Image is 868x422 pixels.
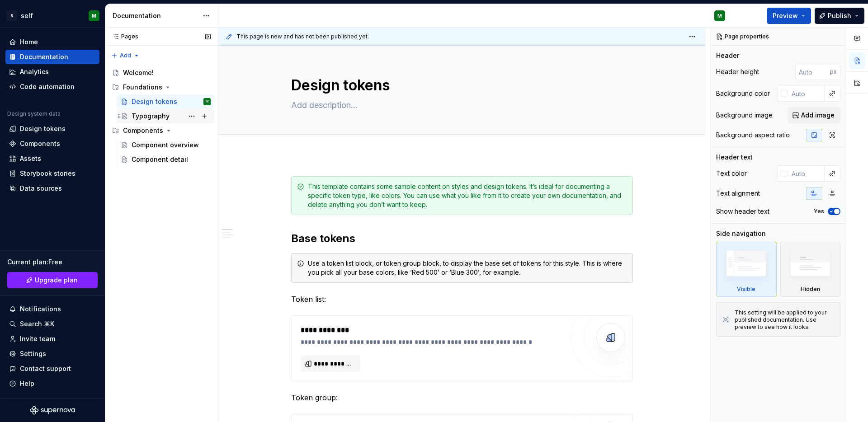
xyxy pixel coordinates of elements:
[2,6,103,25] button: SselfM
[120,52,131,59] span: Add
[132,112,170,121] div: Typography
[117,138,214,152] a: Component overview
[830,68,837,75] p: px
[20,38,38,47] div: Home
[5,151,99,166] a: Assets
[291,231,633,246] h2: Base tokens
[236,33,369,40] span: This page is new and has not been published yet.
[716,169,747,178] div: Text color
[20,67,49,76] div: Analytics
[5,80,99,94] a: Code automation
[716,89,770,98] div: Background color
[773,11,798,20] span: Preview
[117,94,214,109] a: Design tokensM
[767,8,811,24] button: Preview
[132,97,177,106] div: Design tokens
[20,124,66,133] div: Design tokens
[5,332,99,346] a: Invite team
[108,49,142,62] button: Add
[132,155,188,164] div: Component detail
[113,11,198,20] div: Documentation
[132,141,199,150] div: Component overview
[92,12,96,19] div: M
[788,107,840,123] button: Add image
[20,379,34,388] div: Help
[6,10,17,21] div: S
[108,66,214,80] a: Welcome!
[291,294,633,305] p: Token list:
[117,109,214,123] a: Typography
[30,406,75,415] svg: Supernova Logo
[20,154,41,163] div: Assets
[801,286,820,293] div: Hidden
[788,85,825,102] input: Auto
[108,80,214,94] div: Foundations
[716,131,790,140] div: Background aspect ratio
[5,302,99,316] button: Notifications
[737,286,755,293] div: Visible
[795,64,830,80] input: Auto
[20,52,68,61] div: Documentation
[21,11,33,20] div: self
[108,66,214,167] div: Page tree
[117,152,214,167] a: Component detail
[5,166,99,181] a: Storybook stories
[308,259,627,277] div: Use a token list block, or token group block, to display the base set of tokens for this style. T...
[123,126,163,135] div: Components
[123,68,154,77] div: Welcome!
[828,11,851,20] span: Publish
[20,305,61,314] div: Notifications
[716,189,760,198] div: Text alignment
[5,65,99,79] a: Analytics
[20,169,75,178] div: Storybook stories
[716,207,769,216] div: Show header text
[716,51,739,60] div: Header
[5,122,99,136] a: Design tokens
[735,309,835,331] div: This setting will be applied to your published documentation. Use preview to see how it looks.
[716,111,773,120] div: Background image
[308,182,627,209] div: This template contains some sample content on styles and design tokens. It’s ideal for documentin...
[5,376,99,391] button: Help
[716,242,777,297] div: Visible
[780,242,841,297] div: Hidden
[206,97,208,106] div: M
[788,165,825,182] input: Auto
[123,83,162,92] div: Foundations
[20,319,54,328] div: Search ⌘K
[291,392,633,403] p: Token group:
[20,364,71,373] div: Contact support
[20,349,46,358] div: Settings
[5,35,99,49] a: Home
[289,75,631,96] textarea: Design tokens
[814,208,824,215] label: Yes
[5,50,99,64] a: Documentation
[5,181,99,196] a: Data sources
[7,272,98,288] a: Upgrade plan
[815,8,864,24] button: Publish
[35,276,78,285] span: Upgrade plan
[20,82,75,91] div: Code automation
[716,67,759,76] div: Header height
[5,317,99,331] button: Search ⌘K
[717,12,722,19] div: M
[5,136,99,151] a: Components
[716,229,766,238] div: Side navigation
[20,334,55,343] div: Invite team
[801,111,835,120] span: Add image
[108,123,214,138] div: Components
[716,153,753,162] div: Header text
[20,184,62,193] div: Data sources
[20,139,60,148] div: Components
[5,361,99,376] button: Contact support
[7,110,61,117] div: Design system data
[5,347,99,361] a: Settings
[108,33,138,40] div: Pages
[7,258,98,267] div: Current plan : Free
